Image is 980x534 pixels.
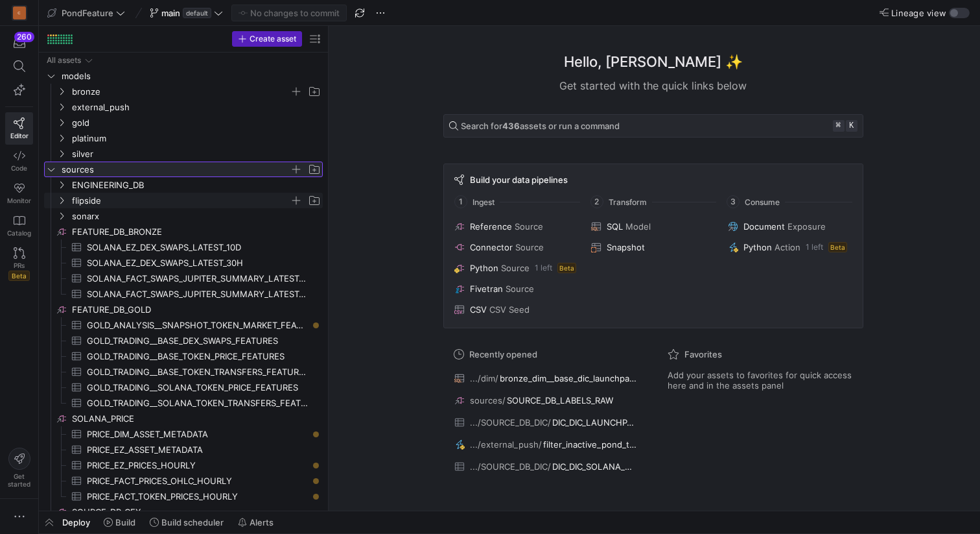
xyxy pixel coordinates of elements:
a: GOLD_TRADING__BASE_TOKEN_PRICE_FEATURES​​​​​​​​​ [44,348,323,364]
a: Code [5,145,33,177]
div: Press SPACE to select this row. [44,239,323,255]
button: DocumentExposure [725,219,854,234]
a: SOLANA_EZ_DEX_SWAPS_LATEST_30H​​​​​​​​​ [44,255,323,271]
span: 1 left [806,243,823,252]
span: Beta [557,263,576,273]
span: SOLANA_PRICE​​​​​​​​ [72,411,321,426]
span: Fivetran [470,284,503,294]
button: CSVCSV Seed [452,302,581,317]
a: SOLANA_EZ_DEX_SWAPS_LATEST_10D​​​​​​​​​ [44,239,323,255]
button: .../SOURCE_DB_DIC/DIC_DIC_SOLANA_MAIN_TOKENS [451,458,642,475]
button: PythonAction1 leftBeta [725,239,854,255]
a: FEATURE_DB_GOLD​​​​​​​​ [44,302,323,317]
a: PRICE_FACT_PRICES_OHLC_HOURLY​​​​​​​​​ [44,473,323,489]
button: Build [98,511,141,533]
span: .../dim/ [470,373,498,383]
span: FEATURE_DB_GOLD​​​​​​​​ [72,302,321,317]
button: FivetranSource [452,281,581,297]
span: Exposure [787,221,826,232]
a: PRICE_FACT_TOKEN_PRICES_HOURLY​​​​​​​​​ [44,489,323,504]
div: Press SPACE to select this row. [44,504,323,520]
span: models [62,69,321,84]
button: Create asset [232,31,302,47]
a: Monitor [5,177,33,210]
a: Catalog [5,210,33,242]
span: DIC_DIC_SOLANA_MAIN_TOKENS [552,461,638,472]
strong: 436 [502,121,520,131]
span: CSV Seed [489,304,530,315]
a: SOLANA_FACT_SWAPS_JUPITER_SUMMARY_LATEST_10D​​​​​​​​​ [44,271,323,286]
a: GOLD_TRADING__SOLANA_TOKEN_TRANSFERS_FEATURES​​​​​​​​​ [44,395,323,411]
span: Monitor [7,197,31,204]
button: Snapshot [589,239,717,255]
span: PRICE_FACT_TOKEN_PRICES_HOURLY​​​​​​​​​ [87,489,308,504]
span: sources/ [470,395,506,406]
span: Search for assets or run a command [461,121,620,131]
div: Press SPACE to select this row. [44,208,323,224]
a: SOLANA_FACT_SWAPS_JUPITER_SUMMARY_LATEST_30H​​​​​​​​​ [44,286,323,302]
span: SOURCE_DB_CEX​​​​​​​​ [72,505,321,520]
span: platinum [72,131,321,146]
span: PRICE_EZ_ASSET_METADATA​​​​​​​​​ [87,443,308,457]
div: Press SPACE to select this row. [44,193,323,208]
button: ConnectorSource [452,239,581,255]
span: gold [72,115,321,130]
button: .../dim/bronze_dim__base_dic_launchpad_tokens [451,370,642,387]
span: SOLANA_EZ_DEX_SWAPS_LATEST_10D​​​​​​​​​ [87,240,308,255]
div: Press SPACE to select this row. [44,489,323,504]
span: PRICE_FACT_PRICES_OHLC_HOURLY​​​​​​​​​ [87,474,308,489]
a: C [5,2,33,24]
span: Reference [470,221,512,232]
button: .../external_push/filter_inactive_pond_token_to_slack [451,436,642,453]
kbd: ⌘ [833,120,845,132]
span: Alerts [250,517,274,528]
span: Python [743,242,772,252]
span: flipside [72,193,290,208]
span: SOURCE_DB_LABELS_RAW [507,395,613,406]
div: 260 [14,32,34,42]
span: Build [115,517,135,528]
a: PRICE_DIM_ASSET_METADATA​​​​​​​​​ [44,426,323,442]
span: Connector [470,242,513,252]
button: SQLModel [589,219,717,234]
div: All assets [47,56,81,65]
div: Press SPACE to select this row. [44,302,323,317]
div: Press SPACE to select this row. [44,53,323,68]
span: silver [72,147,321,162]
div: Press SPACE to select this row. [44,99,323,115]
a: SOURCE_DB_CEX​​​​​​​​ [44,504,323,520]
span: Catalog [7,229,31,237]
span: .../SOURCE_DB_DIC/ [470,417,551,428]
span: Add your assets to favorites for quick access here and in the assets panel [668,370,853,391]
span: Editor [10,132,29,140]
span: CSV [470,304,487,315]
span: GOLD_ANALYSIS__SNAPSHOT_TOKEN_MARKET_FEATURES​​​​​​​​​ [87,318,308,333]
button: 260 [5,31,33,55]
span: Model [625,221,651,232]
div: Press SPACE to select this row. [44,146,323,162]
span: external_push [72,100,321,115]
a: SOLANA_PRICE​​​​​​​​ [44,411,323,426]
span: Source [501,263,530,273]
div: Press SPACE to select this row. [44,457,323,473]
span: bronze [72,84,290,99]
div: Press SPACE to select this row. [44,255,323,271]
span: FEATURE_DB_BRONZE​​​​​​​​ [72,225,321,239]
div: Press SPACE to select this row. [44,364,323,380]
button: Getstarted [5,443,33,493]
span: bronze_dim__base_dic_launchpad_tokens [500,373,638,383]
button: .../SOURCE_DB_DIC/DIC_DIC_LAUNCHPAD_TOKENS [451,414,642,431]
button: Search for436assets or run a command⌘k [443,114,863,138]
span: GOLD_TRADING__BASE_TOKEN_PRICE_FEATURES​​​​​​​​​ [87,349,308,364]
span: PondFeature [62,8,113,18]
div: Press SPACE to select this row. [44,442,323,457]
a: GOLD_TRADING__BASE_TOKEN_TRANSFERS_FEATURES​​​​​​​​​ [44,364,323,380]
h1: Hello, [PERSON_NAME] ✨ [564,51,743,73]
button: ReferenceSource [452,219,581,234]
div: Get started with the quick links below [443,78,863,93]
div: Press SPACE to select this row. [44,224,323,239]
div: Press SPACE to select this row. [44,333,323,348]
div: Press SPACE to select this row. [44,286,323,302]
span: default [183,8,211,18]
div: Press SPACE to select this row. [44,177,323,193]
